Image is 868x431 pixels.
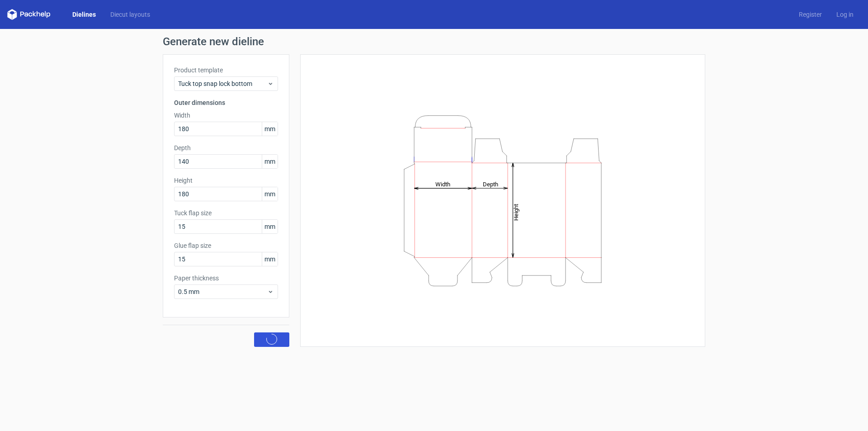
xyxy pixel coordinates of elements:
label: Depth [174,143,278,152]
tspan: Depth [483,180,498,187]
a: Register [792,10,829,19]
a: Diecut layouts [103,10,157,19]
a: Log in [829,10,861,19]
span: mm [262,122,278,136]
span: 0.5 mm [178,287,267,296]
span: mm [262,252,278,266]
span: Tuck top snap lock bottom [178,79,267,88]
span: mm [262,187,278,201]
label: Width [174,111,278,120]
span: mm [262,220,278,233]
label: Product template [174,66,278,75]
h1: Generate new dieline [163,36,705,47]
tspan: Width [435,180,450,187]
span: mm [262,155,278,168]
a: Dielines [65,10,103,19]
label: Glue flap size [174,241,278,250]
label: Paper thickness [174,274,278,283]
tspan: Height [513,204,519,220]
label: Height [174,176,278,185]
label: Tuck flap size [174,208,278,218]
h3: Outer dimensions [174,98,278,107]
